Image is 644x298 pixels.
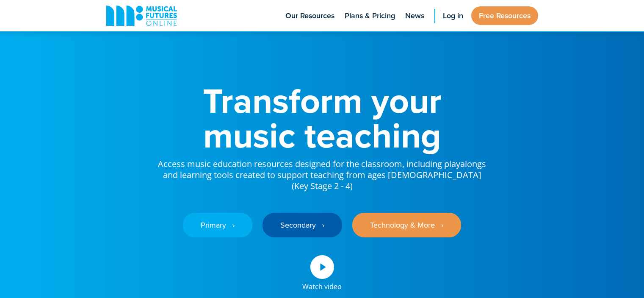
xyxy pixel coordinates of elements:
p: Access music education resources designed for the classroom, including playalongs and learning to... [157,153,487,192]
span: Our Resources [285,10,334,22]
span: Log in [443,10,463,22]
div: Watch video [302,279,342,290]
a: Free Resources [471,6,538,25]
a: Secondary ‎‏‏‎ ‎ › [263,213,342,237]
span: Plans & Pricing [345,10,395,22]
a: Primary ‎‏‏‎ ‎ › [183,213,252,237]
a: Technology & More ‎‏‏‎ ‎ › [352,213,461,237]
span: News [405,10,424,22]
h1: Transform your music teaching [157,83,487,153]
